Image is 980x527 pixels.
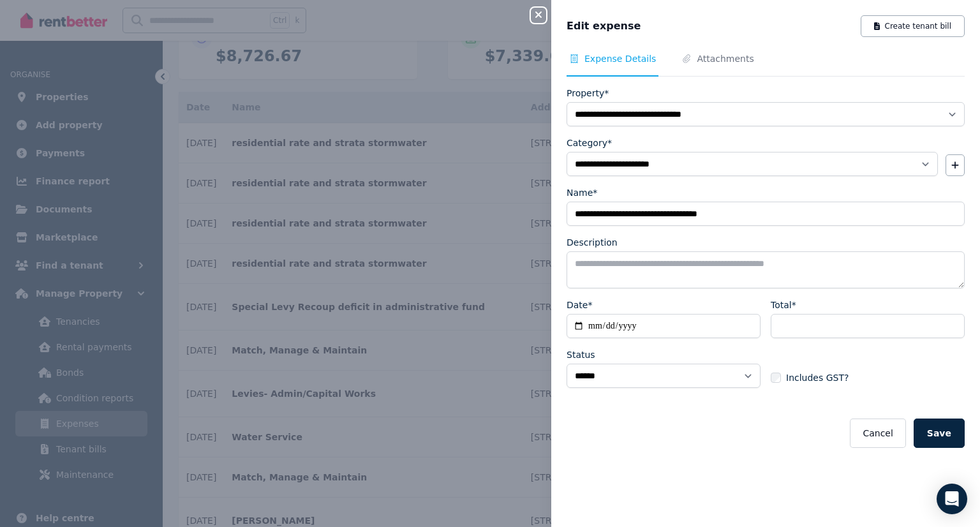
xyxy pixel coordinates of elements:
[584,52,656,65] span: Expense Details
[771,299,796,311] label: Total*
[567,236,618,249] label: Description
[850,419,905,448] button: Cancel
[567,19,641,34] span: Edit expense
[567,137,612,149] label: Category*
[567,186,597,199] label: Name*
[567,299,592,311] label: Date*
[771,373,781,383] input: Includes GST?
[937,484,967,514] div: Open Intercom Messenger
[914,419,965,448] button: Save
[786,371,849,384] span: Includes GST?
[697,52,754,65] span: Attachments
[567,87,609,100] label: Property*
[861,15,965,37] button: Create tenant bill
[567,52,965,77] nav: Tabs
[567,348,595,361] label: Status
